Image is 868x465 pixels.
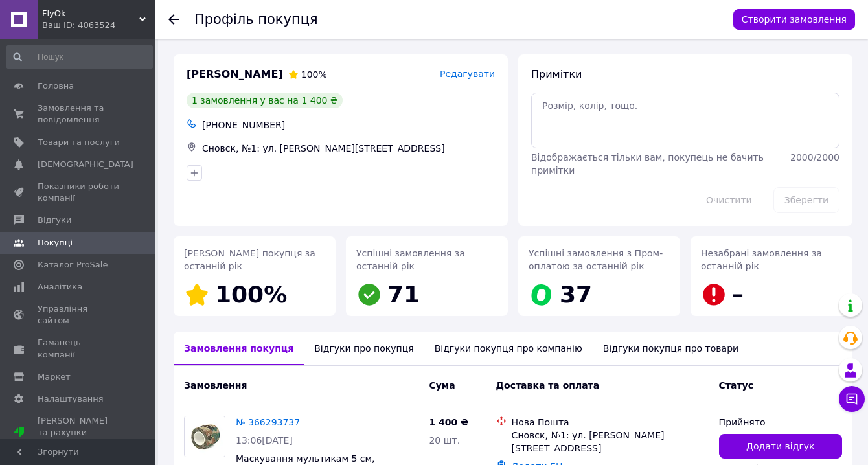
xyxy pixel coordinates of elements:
[38,80,74,92] span: Головна
[187,67,283,82] span: [PERSON_NAME]
[529,248,663,271] span: Успішні замовлення з Пром-оплатою за останній рік
[733,9,855,30] button: Створити замовлення
[701,248,822,271] span: Незабрані замовлення за останній рік
[38,259,108,271] span: Каталог ProSale
[42,19,155,31] div: Ваш ID: 4063524
[215,281,287,308] span: 100%
[174,332,304,365] div: Замовлення покупця
[424,332,593,365] div: Відгуки покупця про компанію
[593,332,749,365] div: Відгуки покупця про товари
[496,380,600,391] span: Доставка та оплата
[6,45,153,69] input: Пошук
[531,68,582,80] span: Примітки
[531,152,764,176] span: Відображається тільки вам, покупець не бачить примітки
[187,93,343,108] div: 1 замовлення у вас на 1 400 ₴
[38,181,120,204] span: Показники роботи компанії
[429,435,460,446] span: 20 шт.
[200,116,497,134] div: [PHONE_NUMBER]
[304,332,424,365] div: Відгуки про покупця
[184,248,315,271] span: [PERSON_NAME] покупця за останній рік
[185,416,225,457] img: Фото товару
[38,337,120,360] span: Гаманець компанії
[440,69,495,79] span: Редагувати
[387,281,420,308] span: 71
[356,248,465,271] span: Успішні замовлення за останній рік
[301,69,327,80] span: 100%
[512,416,709,429] div: Нова Пошта
[732,281,744,308] span: –
[194,12,318,27] h1: Профіль покупця
[839,386,865,412] button: Чат з покупцем
[719,416,842,429] div: Прийнято
[236,435,293,446] span: 13:06[DATE]
[168,13,179,26] div: Повернутися назад
[512,429,709,455] div: Сновск, №1: ул. [PERSON_NAME][STREET_ADDRESS]
[719,434,842,459] button: Додати відгук
[38,415,120,451] span: [PERSON_NAME] та рахунки
[38,159,133,170] span: [DEMOGRAPHIC_DATA]
[200,139,497,157] div: Сновск, №1: ул. [PERSON_NAME][STREET_ADDRESS]
[38,281,82,293] span: Аналітика
[560,281,592,308] span: 37
[38,237,73,249] span: Покупці
[790,152,839,163] span: 2000 / 2000
[184,416,225,457] a: Фото товару
[236,417,300,427] a: № 366293737
[429,417,468,427] span: 1 400 ₴
[38,303,120,326] span: Управління сайтом
[38,371,71,383] span: Маркет
[429,380,455,391] span: Cума
[719,380,753,391] span: Статус
[38,393,104,405] span: Налаштування
[38,214,71,226] span: Відгуки
[184,380,247,391] span: Замовлення
[38,102,120,126] span: Замовлення та повідомлення
[38,137,120,148] span: Товари та послуги
[746,440,814,453] span: Додати відгук
[42,8,139,19] span: FlyOk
